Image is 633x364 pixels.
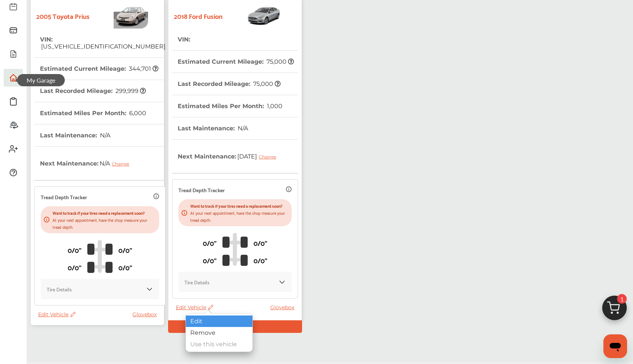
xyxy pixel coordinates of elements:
[186,338,252,350] div: Use this vehicle
[254,237,267,248] p: 0/0"
[266,103,282,110] span: 1,000
[40,43,165,50] span: [US_VEHICLE_IDENTIFICATION_NUMBER]
[278,278,286,286] img: KOKaJQAAAABJRU5ErkJggg==
[190,209,289,223] p: At your next appointment, have the shop measure your tread depth.
[222,233,248,266] img: tire_track_logo.b900bcbc.svg
[47,285,72,293] p: Tire Details
[17,74,65,86] span: My Garage
[90,3,148,29] img: Vehicle
[87,240,113,273] img: tire_track_logo.b900bcbc.svg
[133,311,160,318] a: Glovebox
[178,186,225,194] p: Tread Depth Tracker
[53,209,156,216] p: Want to track if your tires need a replacement soon?
[265,58,294,65] span: 75,000
[68,261,81,273] p: 0/0"
[146,285,153,293] img: KOKaJQAAAABJRU5ErkJggg==
[40,29,165,57] th: VIN :
[176,304,213,311] span: Edit Vehicle
[40,147,135,180] th: Next Maintenance :
[222,3,281,29] img: Vehicle
[68,244,81,256] p: 0/0"
[617,294,627,304] span: 1
[178,95,282,117] th: Estimated Miles Per Month :
[114,87,146,94] span: 299,999
[603,334,627,358] iframe: Button to launch messaging window
[178,29,191,50] th: VIN :
[178,140,282,173] th: Next Maintenance :
[128,65,158,72] span: 344,701
[99,132,110,139] span: N/A
[41,193,87,201] p: Tread Depth Tracker
[254,254,267,266] p: 0/0"
[186,327,252,338] div: Remove
[36,10,90,21] strong: 2005 Toyota Prius
[236,147,282,166] span: [DATE]
[118,261,132,273] p: 0/0"
[597,292,632,328] img: cart_icon.3d0951e8.svg
[178,117,248,139] th: Last Maintenance :
[270,304,298,311] a: Glovebox
[40,80,146,102] th: Last Recorded Mileage :
[112,161,133,167] div: Change
[40,102,146,124] th: Estimated Miles Per Month :
[40,58,158,80] th: Estimated Current Mileage :
[259,154,280,160] div: Change
[186,315,252,327] div: Edit
[53,216,156,230] p: At your next appointment, have the shop measure your tread depth.
[118,244,132,256] p: 0/0"
[98,154,135,173] span: N/A
[40,124,110,146] th: Last Maintenance :
[203,237,217,248] p: 0/0"
[178,73,281,95] th: Last Recorded Mileage :
[38,311,76,318] span: Edit Vehicle
[190,202,289,209] p: Want to track if your tires need a replacement soon?
[174,10,222,21] strong: 2018 Ford Fusion
[168,320,302,333] div: Default
[252,80,281,87] span: 75,000
[184,278,210,286] p: Tire Details
[178,51,294,73] th: Estimated Current Mileage :
[128,110,146,117] span: 6,000
[203,254,217,266] p: 0/0"
[237,125,248,132] span: N/A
